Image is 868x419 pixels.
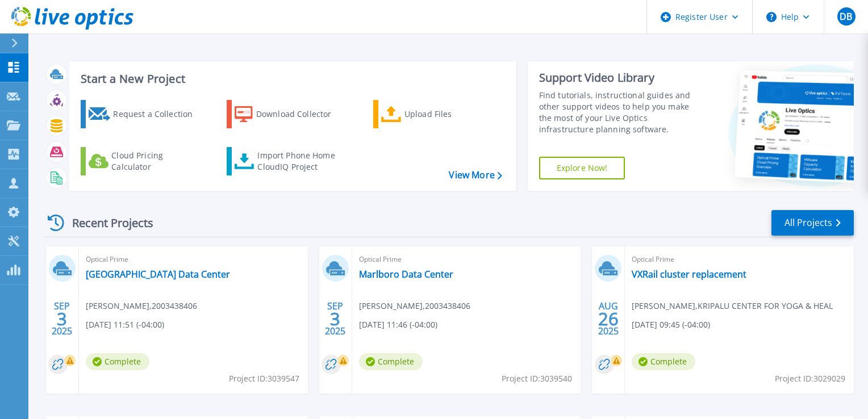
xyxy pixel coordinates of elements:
[51,298,73,340] div: SEP 2025
[86,253,301,266] span: Optical Prime
[81,100,207,128] a: Request a Collection
[539,70,703,85] div: Support Video Library
[539,157,625,179] a: Explore Now!
[86,353,149,370] span: Complete
[775,372,845,385] span: Project ID: 3029029
[359,269,453,280] a: Marlboro Data Center
[632,319,710,331] span: [DATE] 09:45 (-04:00)
[229,372,299,385] span: Project ID: 3039547
[632,269,746,280] a: VXRail cluster replacement
[57,314,67,324] span: 3
[113,103,204,125] div: Request a Collection
[632,353,695,370] span: Complete
[840,12,852,21] span: DB
[359,253,574,266] span: Optical Prime
[771,210,854,236] a: All Projects
[359,353,423,370] span: Complete
[598,298,619,340] div: AUG 2025
[598,314,619,324] span: 26
[330,314,340,324] span: 3
[256,103,347,125] div: Download Collector
[81,73,502,85] h3: Start a New Project
[632,300,833,312] span: [PERSON_NAME] , KRIPALU CENTER FOR YOGA & HEAL
[632,253,847,266] span: Optical Prime
[81,147,207,175] a: Cloud Pricing Calculator
[539,90,703,135] div: Find tutorials, instructional guides and other support videos to help you make the most of your L...
[324,298,346,340] div: SEP 2025
[86,269,230,280] a: [GEOGRAPHIC_DATA] Data Center
[44,209,169,237] div: Recent Projects
[359,300,470,312] span: [PERSON_NAME] , 2003438406
[449,170,502,181] a: View More
[257,150,346,173] div: Import Phone Home CloudIQ Project
[86,300,197,312] span: [PERSON_NAME] , 2003438406
[227,100,353,128] a: Download Collector
[86,319,164,331] span: [DATE] 11:51 (-04:00)
[502,372,572,385] span: Project ID: 3039540
[404,103,495,125] div: Upload Files
[373,100,500,128] a: Upload Files
[359,319,437,331] span: [DATE] 11:46 (-04:00)
[111,150,202,173] div: Cloud Pricing Calculator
